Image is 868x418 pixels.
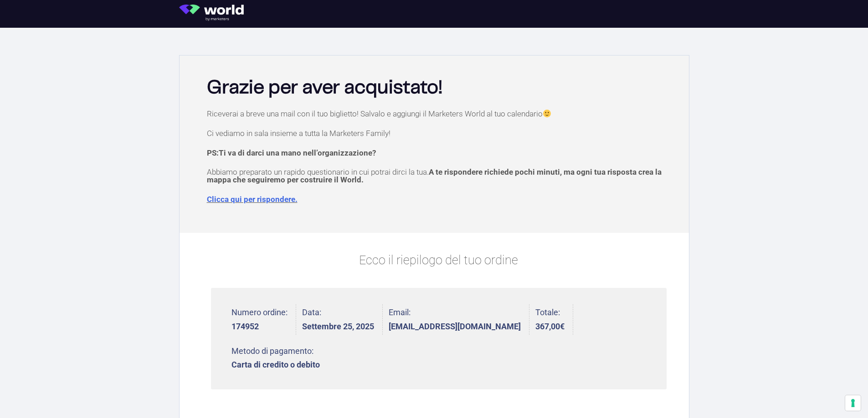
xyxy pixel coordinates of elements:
[389,304,529,335] li: Email:
[207,148,376,157] strong: PS:
[302,322,374,331] strong: Settembre 25, 2025
[231,343,320,373] li: Metodo di pagamento:
[535,322,565,331] bdi: 367,00
[207,195,298,204] a: Clicca qui per rispondere.
[535,304,573,335] li: Totale:
[389,322,521,331] strong: [EMAIL_ADDRESS][DOMAIN_NAME]
[207,110,671,118] p: Riceverai a breve una mail con il tuo biglietto! Salvalo e aggiungi il Marketers World al tuo cal...
[560,322,565,331] span: €
[207,130,671,137] p: Ci vediamo in sala insieme a tutta la Marketers Family!
[302,304,383,335] li: Data:
[211,251,667,270] p: Ecco il riepilogo del tuo ordine
[207,167,662,184] span: A te rispondere richiede pochi minuti, ma ogni tua risposta crea la mappa che seguiremo per costr...
[207,79,442,97] b: Grazie per aver acquistato!
[231,322,288,331] strong: 174952
[845,395,861,411] button: Le tue preferenze relative al consenso per le tecnologie di tracciamento
[219,148,376,157] span: Ti va di darci una mano nell’organizzazione?
[231,304,296,335] li: Numero ordine:
[231,361,320,369] strong: Carta di credito o debito
[543,110,551,117] img: 🙂
[207,168,671,184] p: Abbiamo preparato un rapido questionario in cui potrai dirci la tua.
[7,383,35,410] iframe: Customerly Messenger Launcher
